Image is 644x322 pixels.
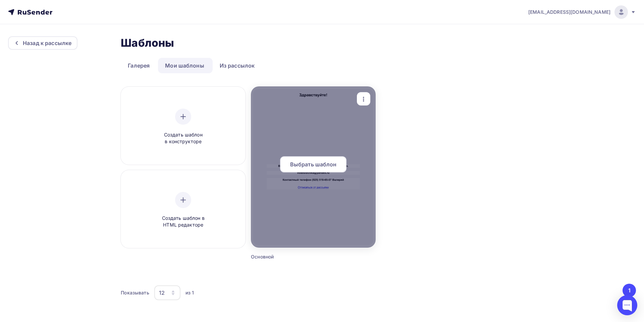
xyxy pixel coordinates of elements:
[528,9,610,15] span: [EMAIL_ADDRESS][DOMAIN_NAME]
[151,131,215,145] span: Создать шаблон в конструкторе
[159,289,165,297] div: 12
[151,215,215,229] span: Создать шаблон в HTML редакторе
[623,284,636,297] button: Go to page 1
[121,58,157,73] a: Галерея
[121,289,149,296] div: Показывать
[121,36,174,50] h2: Шаблоны
[158,58,211,73] a: Мои шаблоны
[213,58,262,73] a: Из рассылок
[185,289,194,296] div: из 1
[528,5,636,19] a: [EMAIL_ADDRESS][DOMAIN_NAME]
[251,253,344,260] div: Основной
[622,284,636,297] ul: Pagination
[23,39,71,47] div: Назад к рассылке
[154,285,181,300] button: 12
[290,160,337,168] span: Выбрать шаблон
